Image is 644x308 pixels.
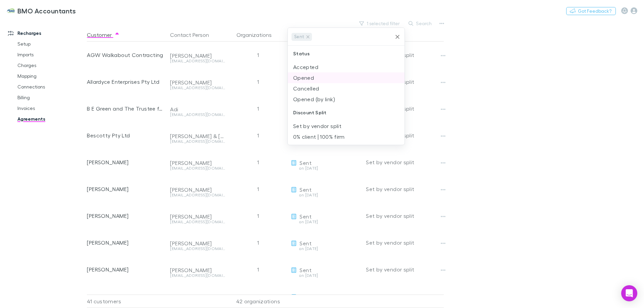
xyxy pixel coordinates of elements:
[288,62,405,72] li: Accepted
[621,285,637,301] div: Open Intercom Messenger
[288,83,405,94] li: Cancelled
[288,105,405,121] div: Discount Split
[291,33,312,41] div: Sent
[288,94,405,105] li: Opened (by link)
[288,131,405,142] li: 0% client | 100% firm
[292,33,307,41] span: Sent
[288,46,405,62] div: Status
[288,72,405,83] li: Opened
[393,32,402,42] button: Clear
[288,121,405,131] li: Set by vendor split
